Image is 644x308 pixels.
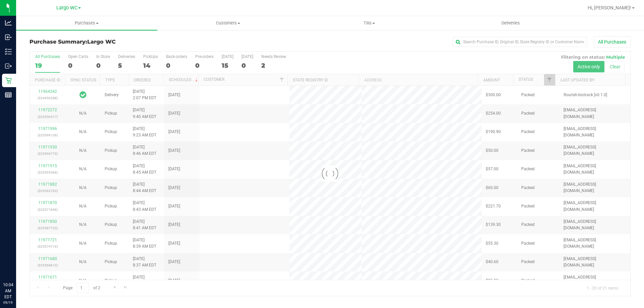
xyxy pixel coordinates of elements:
a: Customers [157,16,299,30]
span: Purchases [16,20,157,26]
a: Purchases [16,16,157,30]
inline-svg: Inbound [5,34,12,41]
p: 10:04 AM EDT [3,282,13,300]
h3: Purchase Summary: [30,39,230,45]
inline-svg: Outbound [5,63,12,69]
inline-svg: Retail [5,77,12,84]
button: All Purchases [594,36,631,48]
input: Search Purchase ID, Original ID, State Registry ID or Customer Name... [453,37,587,47]
p: 09/19 [3,300,13,305]
span: Hi, [PERSON_NAME]! [588,5,631,10]
iframe: Resource center [7,254,27,274]
span: Deliveries [492,20,529,26]
span: Largo WC [56,5,77,11]
a: Deliveries [440,16,581,30]
inline-svg: Reports [5,91,12,98]
span: Tills [299,20,439,26]
span: Largo WC [87,39,116,45]
inline-svg: Inventory [5,48,12,55]
a: Tills [299,16,440,30]
span: Customers [158,20,298,26]
inline-svg: Analytics [5,19,12,26]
